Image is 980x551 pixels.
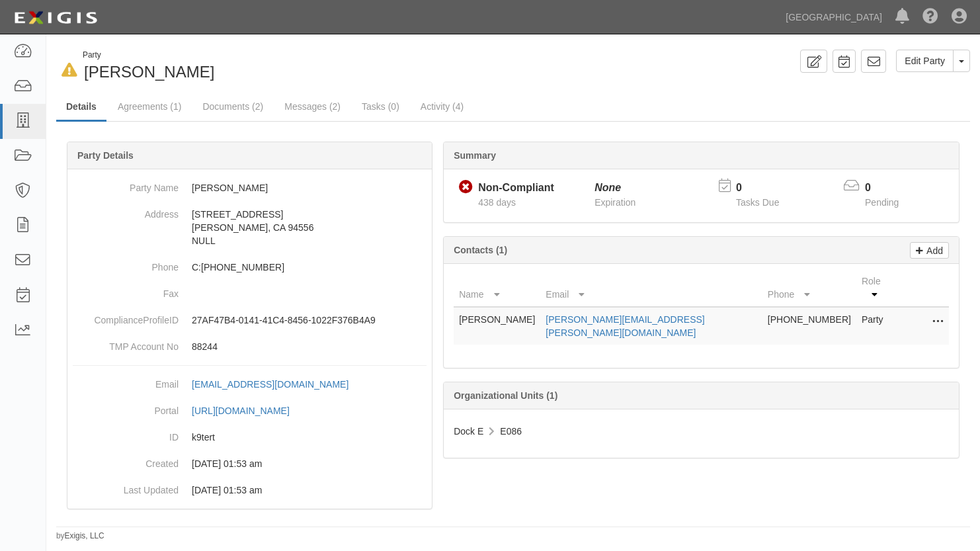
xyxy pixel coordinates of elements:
p: 0 [865,181,915,196]
a: [EMAIL_ADDRESS][DOMAIN_NAME] [192,379,363,390]
span: [PERSON_NAME] [84,63,214,81]
span: Tasks Due [736,197,779,208]
th: Phone [762,269,856,307]
a: [GEOGRAPHIC_DATA] [779,4,889,30]
small: by [56,530,104,542]
p: 88244 [192,340,427,353]
a: [URL][DOMAIN_NAME] [192,405,304,416]
a: Add [910,242,949,259]
b: Contacts (1) [454,245,507,255]
i: Non-Compliant [459,181,473,194]
div: [EMAIL_ADDRESS][DOMAIN_NAME] [192,378,348,391]
span: Expiration [594,197,635,208]
a: Activity (4) [411,93,473,120]
th: Name [454,269,540,307]
dd: 07/20/2024 01:53 am [73,450,427,477]
th: Email [540,269,762,307]
dt: ID [73,424,179,444]
dt: Phone [73,254,179,274]
b: Summary [454,150,496,161]
dt: Address [73,201,179,221]
dd: [PERSON_NAME] [73,175,427,201]
p: 27AF47B4-0141-41C4-8456-1022F376B4A9 [192,314,427,327]
dt: TMP Account No [73,333,179,353]
td: [PHONE_NUMBER] [762,307,856,345]
a: Details [56,93,106,122]
dt: Email [73,371,179,391]
div: Party [83,50,214,61]
a: [PERSON_NAME][EMAIL_ADDRESS][PERSON_NAME][DOMAIN_NAME] [546,314,704,338]
img: logo-5460c22ac91f19d4615b14bd174203de0afe785f0fc80cf4dbbc73dc1793850b.png [10,6,101,30]
b: Party Details [77,150,134,161]
th: Role [856,269,896,307]
span: E086 [500,426,522,437]
a: Exigis, LLC [65,531,104,540]
td: [PERSON_NAME] [454,307,540,345]
div: Non-Compliant [478,181,554,196]
span: Pending [865,197,899,208]
a: Agreements (1) [108,93,191,120]
dd: 07/20/2024 01:53 am [73,477,427,503]
div: Tulio Silva [56,50,503,83]
i: In Default since 08/20/2025 [61,64,77,77]
a: Documents (2) [192,93,273,120]
b: Organizational Units (1) [454,390,557,401]
span: Dock E [454,426,483,437]
dd: C:[PHONE_NUMBER] [73,254,427,280]
i: Help Center - Complianz [922,9,938,25]
dt: Portal [73,398,179,417]
dt: Fax [73,280,179,300]
dt: Party Name [73,175,179,194]
p: Add [923,243,943,258]
a: Messages (2) [274,93,350,120]
dd: k9tert [73,424,427,450]
td: Party [856,307,896,345]
span: Since 07/20/2024 [478,197,516,208]
p: 0 [736,181,796,196]
dd: [STREET_ADDRESS] [PERSON_NAME], CA 94556 NULL [73,201,427,254]
dt: Created [73,450,179,470]
a: Tasks (0) [352,93,409,120]
i: None [594,182,621,193]
a: Edit Party [896,50,954,72]
dt: ComplianceProfileID [73,307,179,327]
dt: Last Updated [73,477,179,497]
